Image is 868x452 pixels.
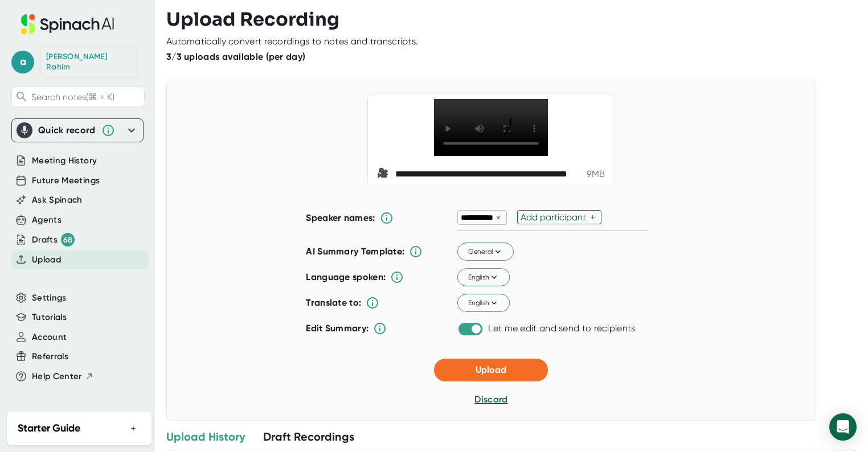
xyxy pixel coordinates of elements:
span: video [377,167,391,181]
div: Drafts [32,233,75,246]
b: 3/3 uploads available (per day) [166,51,305,62]
button: General [457,243,514,261]
span: Discard [474,394,507,405]
button: English [457,269,510,287]
span: Upload [476,364,506,375]
div: 68 [61,233,75,246]
div: 9 MB [587,169,605,180]
span: a [11,51,34,73]
button: Meeting History [32,154,97,167]
button: Help Center [32,370,94,383]
h2: Starter Guide [18,421,80,436]
h3: Upload Recording [166,9,857,30]
div: Add participant [521,212,590,223]
b: Speaker names: [306,212,375,223]
button: Drafts 68 [32,233,75,246]
button: Future Meetings [32,174,100,187]
div: Quick record [17,119,138,142]
b: Edit Summary: [306,323,369,334]
div: Draft Recordings [263,429,354,444]
b: Language spoken: [306,272,386,282]
button: Upload [32,253,61,266]
div: + [590,212,598,223]
div: Quick record [38,125,96,136]
button: Settings [32,291,67,305]
button: Tutorials [32,311,67,324]
span: General [468,246,503,257]
button: Referrals [32,350,68,363]
button: Discard [474,393,507,406]
b: Translate to: [306,297,361,308]
span: English [468,272,499,282]
span: Search notes (⌘ + K) [31,92,114,102]
div: Abdul Rahim [46,52,132,72]
span: English [468,298,499,308]
span: Help Center [32,370,82,383]
button: Agents [32,213,62,227]
button: + [126,420,141,437]
div: × [493,212,503,223]
div: Upload History [166,429,245,444]
button: English [457,294,510,313]
button: Upload [434,359,548,381]
div: Open Intercom Messenger [829,413,857,441]
div: Let me edit and send to recipients [488,323,635,334]
b: AI Summary Template: [306,246,404,257]
button: Account [32,331,67,344]
button: Ask Spinach [32,194,83,207]
div: Automatically convert recordings to notes and transcripts. [166,36,418,47]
